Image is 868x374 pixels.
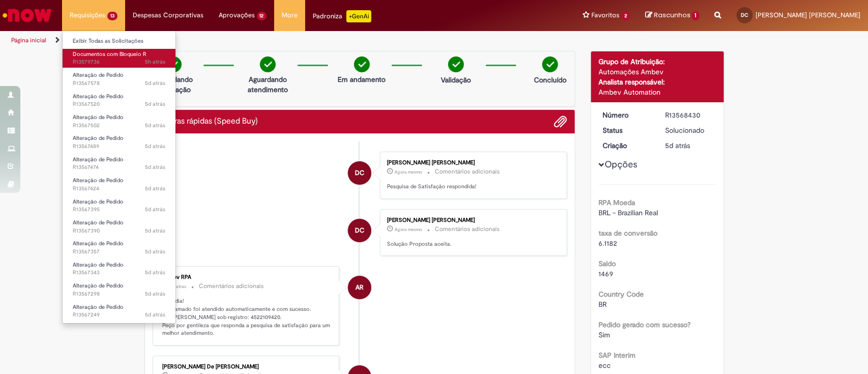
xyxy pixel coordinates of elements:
a: Aberto R13567578 : Alteração de Pedido [63,70,175,89]
span: R13579736 [73,58,165,66]
time: 25/09/2025 15:28:56 [145,248,165,255]
ul: Trilhas de página [8,31,571,50]
span: 5d atrás [145,100,165,108]
span: Aprovações [219,10,255,20]
span: Alteração de Pedido [73,93,124,100]
span: 5d atrás [665,141,690,150]
span: 5h atrás [145,58,165,66]
a: Aberto R13567298 : Alteração de Pedido [63,280,175,299]
p: Em andamento [338,74,385,84]
time: 26/09/2025 11:24:17 [170,283,186,290]
a: Aberto R13567502 : Alteração de Pedido [63,112,175,131]
p: Validação [441,75,471,85]
span: DC [355,218,365,243]
span: R13567343 [73,269,165,277]
time: 30/09/2025 08:34:36 [145,58,165,66]
b: taxa de conversão [598,228,657,238]
time: 25/09/2025 15:45:10 [145,163,165,171]
span: 5d atrás [145,311,165,319]
time: 30/09/2025 13:50:44 [395,226,422,233]
a: Aberto R13567489 : Alteração de Pedido [63,133,175,152]
span: 2 [621,12,630,20]
div: Analista responsável: [598,77,716,87]
span: R13567390 [73,227,165,235]
span: Rascunhos [653,10,690,20]
span: 5d atrás [170,283,186,290]
span: 12 [257,12,267,20]
a: Aberto R13567343 : Alteração de Pedido [63,260,175,278]
a: Aberto R13567395 : Alteração de Pedido [63,196,175,215]
a: Aberto R13567249 : Alteração de Pedido [63,302,175,321]
span: R13567520 [73,100,165,108]
div: Padroniza [313,10,371,22]
img: check-circle-green.png [354,56,370,72]
span: Requisições [70,10,105,20]
p: +GenAi [346,10,371,22]
span: ecc [598,361,611,370]
span: 5d atrás [145,163,165,171]
span: Sim [598,330,610,339]
small: Comentários adicionais [435,167,500,176]
div: Grupo de Atribuição: [598,56,716,67]
span: Alteração de Pedido [73,156,124,163]
span: 13 [107,12,117,20]
div: Danielle Martins Caetano [348,161,371,185]
span: DC [355,161,365,185]
span: R13567249 [73,311,165,319]
span: 1469 [598,269,613,278]
b: Pedido gerado com sucesso? [598,320,691,329]
time: 25/09/2025 15:48:46 [145,122,165,129]
dt: Criação [595,140,657,151]
span: Alteração de Pedido [73,261,124,269]
a: Rascunhos [645,11,699,20]
p: Aguardando atendimento [243,74,292,95]
p: Bom dia! O chamado foi atendido automaticamente e com sucesso. P.O [PERSON_NAME] sob registro: 45... [162,297,332,337]
span: DC [741,12,748,18]
time: 30/09/2025 13:50:51 [395,169,422,175]
a: Aberto R13567424 : Alteração de Pedido [63,175,175,194]
span: R13567489 [73,142,165,151]
time: 25/09/2025 15:26:34 [145,269,165,276]
span: Alteração de Pedido [73,219,124,226]
time: 25/09/2025 15:13:40 [145,311,165,319]
button: Adicionar anexos [554,115,567,128]
span: AR [355,275,364,300]
span: Favoritos [591,10,619,20]
div: Solucionado [665,125,712,135]
span: 5d atrás [145,142,165,150]
span: 6.1182 [598,239,617,248]
span: BR [598,300,607,309]
a: Aberto R13567357 : Alteração de Pedido [63,238,175,257]
span: 5d atrás [145,206,165,213]
span: R13567424 [73,185,165,193]
a: Página inicial [11,36,46,44]
p: Concluído [533,75,566,85]
b: Saldo [598,259,616,268]
div: R13568430 [665,110,712,120]
span: Alteração de Pedido [73,177,124,184]
span: BRL - Brazilian Real [598,208,658,217]
span: R13567298 [73,290,165,298]
span: R13567578 [73,79,165,88]
div: [PERSON_NAME] [PERSON_NAME] [387,160,556,166]
span: 5d atrás [145,290,165,298]
img: check-circle-green.png [542,56,558,72]
b: RPA Moeda [598,198,635,207]
b: SAP Interim [598,351,636,360]
span: R13567474 [73,163,165,171]
time: 25/09/2025 15:35:58 [145,206,165,213]
span: Alteração de Pedido [73,113,124,121]
time: 25/09/2025 15:39:19 [145,185,165,192]
small: Comentários adicionais [435,225,500,234]
h2: Compras rápidas (Speed Buy) Histórico de tíquete [153,117,258,126]
span: 5d atrás [145,122,165,129]
span: Alteração de Pedido [73,71,124,79]
span: 5d atrás [145,185,165,192]
div: Ambev RPA [162,274,332,280]
dt: Número [595,110,657,120]
span: R13567357 [73,248,165,256]
a: Aberto R13567390 : Alteração de Pedido [63,217,175,236]
p: Pesquisa de Satisfação respondida! [387,183,556,191]
div: [PERSON_NAME] [PERSON_NAME] [387,217,556,223]
div: Ambev Automation [598,87,716,97]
